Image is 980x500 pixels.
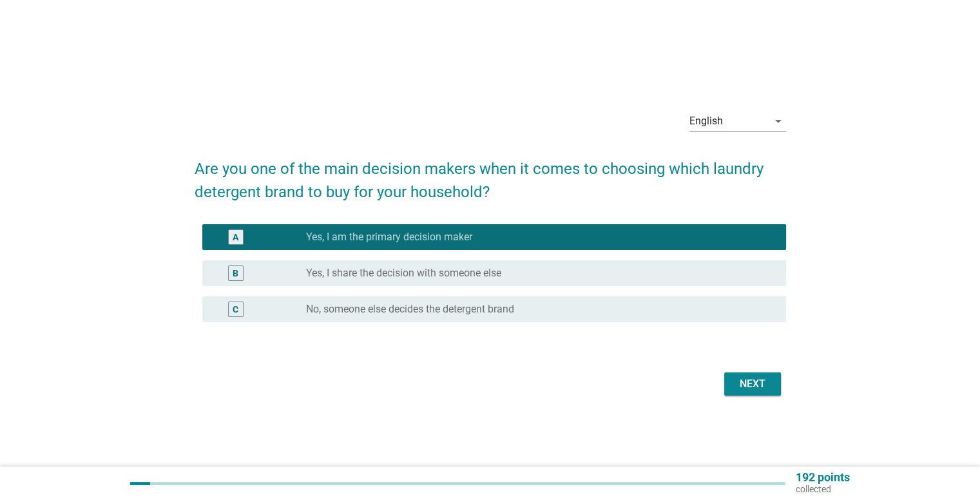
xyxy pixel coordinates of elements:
div: B [233,267,238,280]
p: collected [796,483,850,495]
div: C [233,303,238,316]
label: No, someone else decides the detergent brand [306,303,514,316]
div: English [689,115,723,127]
label: Yes, I share the decision with someone else [306,267,501,280]
p: 192 points [796,472,850,483]
i: arrow_drop_down [771,113,786,129]
div: A [233,231,238,244]
h2: Are you one of the main decision makers when it comes to choosing which laundry detergent brand t... [195,144,786,204]
label: Yes, I am the primary decision maker [306,231,472,244]
div: Next [735,376,771,392]
button: Next [724,372,781,396]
